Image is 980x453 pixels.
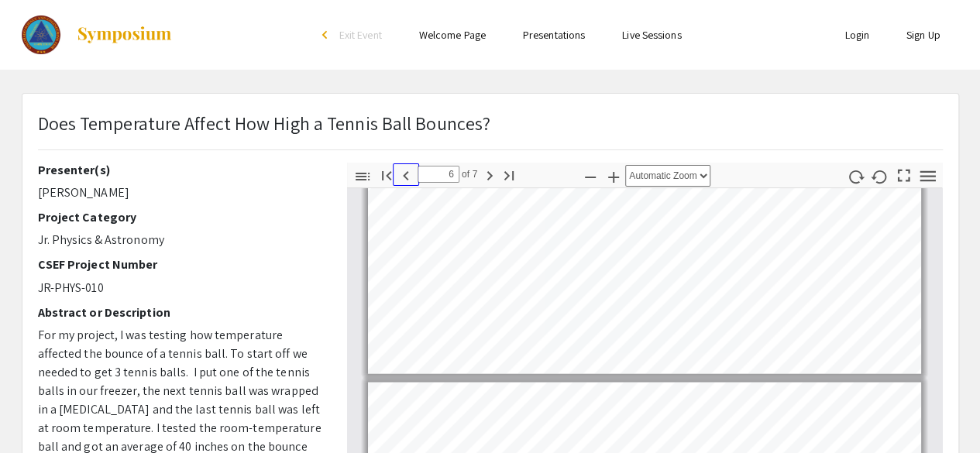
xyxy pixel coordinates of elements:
p: JR-PHYS-010 [38,279,324,297]
h2: Abstract or Description [38,305,324,320]
div: arrow_back_ios [322,30,332,39]
a: Live Sessions [622,28,681,42]
button: Toggle Sidebar [349,165,376,187]
span: Exit Event [339,28,382,42]
iframe: Chat [914,383,968,441]
img: Symposium by ForagerOne [76,26,173,44]
a: Sign Up [906,28,940,42]
p: Jr. Physics & Astronomy [38,231,324,249]
h2: CSEF Project Number [38,257,324,272]
button: Go to Last Page [496,163,522,186]
button: Zoom Out [577,165,603,187]
h2: Presenter(s) [38,163,324,177]
button: Previous Page [393,163,419,186]
button: Switch to Presentation Mode [890,163,916,185]
button: Zoom In [600,165,627,187]
a: Login [844,28,869,42]
p: [PERSON_NAME] [38,184,324,202]
img: The 2023 Colorado Science & Engineering Fair [22,15,61,54]
div: Page 5 [361,56,928,380]
select: Zoom [625,165,710,187]
p: Does Temperature Affect How High a Tennis Ball Bounces? [38,109,491,137]
button: Go to First Page [373,163,400,186]
a: Presentations [523,28,585,42]
a: The 2023 Colorado Science & Engineering Fair [22,15,174,54]
button: Next Page [476,163,503,186]
button: Rotate Clockwise [842,165,868,187]
a: Welcome Page [419,28,486,42]
button: Rotate Counterclockwise [866,165,892,187]
button: Tools [914,165,940,187]
input: Page [418,166,459,183]
span: of 7 [459,166,478,183]
h2: Project Category [38,210,324,225]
